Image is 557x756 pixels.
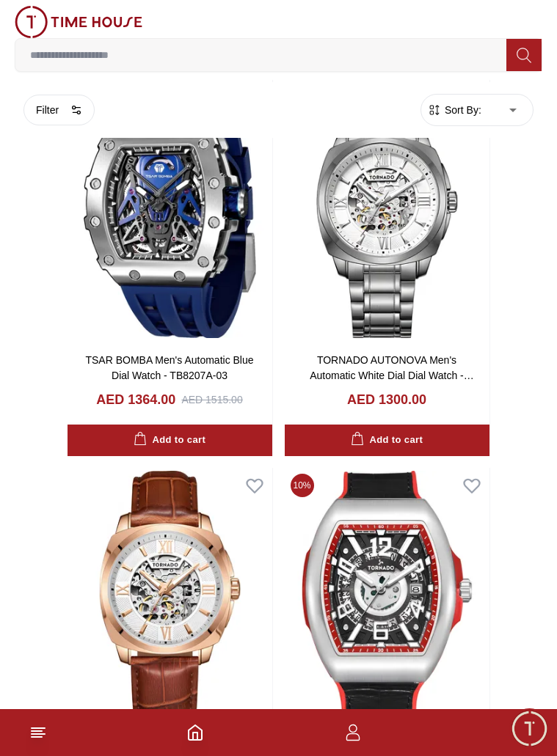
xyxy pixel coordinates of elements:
img: TORNADO AUTONOVA Men's Automatic White Dial Dial Watch - T7316-XBXW [285,80,489,342]
span: 10 % [291,474,314,497]
h4: AED 1364.00 [96,389,175,410]
a: Home [186,724,204,741]
h4: AED 1300.00 [347,389,426,410]
div: AED 1515.00 [181,392,242,407]
a: TSAR BOMBA Men's Automatic Blue Dial Watch - TB8207A-03 [85,354,253,381]
div: Add to cart [134,432,205,449]
button: Add to cart [68,425,272,456]
button: Filter [23,95,95,125]
img: ... [15,6,142,38]
div: Add to cart [351,432,423,449]
img: TORNADO AUTONOVA Men's Automatic White Dial Dial Watch - T7316-RLDW [68,468,272,730]
span: Sort By: [442,103,481,117]
img: TORNADO XENITH Men's Analog Black Dial Watch - T25301-SLBBR [285,468,489,730]
button: Sort By: [427,103,481,117]
a: TORNADO AUTONOVA Men's Automatic White Dial Dial Watch - T7316-XBXW [310,354,474,397]
button: Add to cart [285,425,489,456]
div: Chat Widget [509,708,550,749]
img: TSAR BOMBA Men's Automatic Blue Dial Watch - TB8207A-03 [68,80,272,342]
